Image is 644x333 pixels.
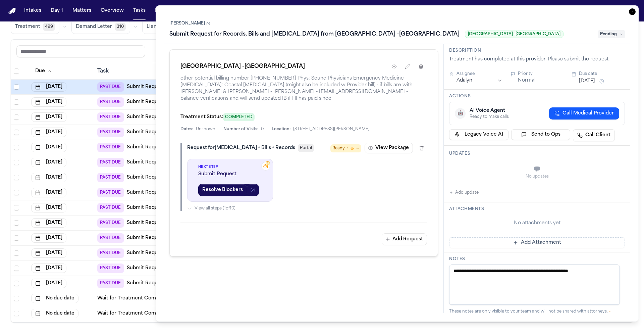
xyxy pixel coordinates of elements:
[195,206,235,211] span: View all steps ( 1 of 10 )
[180,62,305,70] h1: [GEOGRAPHIC_DATA] -[GEOGRAPHIC_DATA]
[169,21,210,26] a: [PERSON_NAME]
[457,71,502,77] div: Assignee
[167,29,462,40] h1: Submit Request for Records, Bills and [MEDICAL_DATA] from [GEOGRAPHIC_DATA] -[GEOGRAPHIC_DATA]
[562,110,614,117] span: Call Medical Provider
[573,129,615,141] a: Call Client
[449,189,479,197] button: Add update
[347,145,348,152] span: •
[198,184,247,196] button: Resolve Blockers
[449,129,508,140] button: Legacy Voice AI
[196,127,215,132] span: Unknown
[449,256,625,262] h3: Notes
[518,77,535,84] button: Normal
[8,8,16,14] img: Finch Logo
[465,31,563,38] span: [GEOGRAPHIC_DATA] -[GEOGRAPHIC_DATA]
[549,107,619,120] button: Call Medical Provider
[180,75,427,102] span: other potential billing number [PHONE_NUMBER] Phys: Sound Physicians Emergency Medicine [MEDICAL_...
[293,127,370,132] span: [STREET_ADDRESS][PERSON_NAME]
[71,20,130,34] button: Demand Letter310
[8,8,16,14] a: Home
[332,145,345,152] span: Ready
[449,237,625,248] button: Add Attachment
[152,5,171,17] button: Firms
[142,20,177,34] button: Liens316
[70,5,94,17] button: Matters
[518,71,564,77] div: Priority
[511,129,571,140] button: Send to Ops
[175,5,204,17] button: The Flock
[272,127,290,132] span: Location:
[115,23,126,31] span: 310
[147,23,159,30] span: Liens
[48,5,66,17] button: Day 1
[365,143,413,153] button: View Package
[15,23,40,30] span: Treatment
[198,164,262,170] span: Next Step
[261,127,264,132] span: 0
[180,127,193,132] span: Dates:
[11,20,59,34] button: Treatment499
[298,144,314,152] button: Portal
[449,56,625,63] div: Treatment has completed at this provider. Please submit the request.
[267,161,269,165] span: ?
[470,114,509,120] div: Ready to make calls
[98,5,126,17] button: Overview
[579,71,625,77] div: Due date
[223,127,258,132] span: Number of Visits:
[449,174,625,179] div: No updates
[76,23,112,30] span: Demand Letter
[458,110,463,117] span: 🤖
[382,233,427,245] button: Add Request
[579,78,595,85] button: [DATE]
[449,309,625,320] div: These notes are only visible to your team and will not be shared with attorneys.
[187,145,295,151] div: Request for [MEDICAL_DATA] + Bills + Records
[21,5,44,17] button: Intakes
[449,206,625,212] h3: Attachments
[130,5,148,17] button: Tasks
[598,30,625,38] span: Pending
[449,151,625,156] h3: Updates
[187,206,427,211] button: View all steps (1of10)
[43,23,55,31] span: 499
[449,94,625,99] h3: Actions
[470,107,509,114] div: AI Voice Agent
[180,114,223,120] span: Treatment Status:
[198,171,262,178] span: Submit Request
[449,48,625,53] h3: Description
[449,220,625,227] div: No attachments yet
[223,113,255,121] span: COMPLETED
[598,77,606,85] button: Snooze task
